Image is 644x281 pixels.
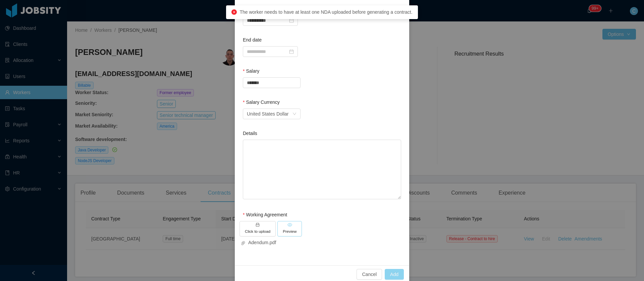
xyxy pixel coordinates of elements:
[243,212,287,217] label: Working Agreement
[277,221,302,236] button: icon: eye-oPreview
[243,99,280,105] label: Salary Currency
[243,140,401,199] textarea: Details
[289,49,294,54] i: icon: calendar
[289,18,294,23] i: icon: calendar
[239,9,412,15] span: The worker needs to have at least one NDA uploaded before generating a contract.
[243,78,300,88] input: Salary
[243,131,257,136] label: Details
[245,228,270,234] h5: Click to upload
[385,269,404,280] button: Add
[357,269,382,280] button: Cancel
[231,9,237,15] i: icon: close-circle
[247,109,289,119] div: United States Dollar
[241,241,246,245] i: icon: paper-clip
[241,239,400,246] span: Adendum.pdf
[239,228,304,234] span: icon: inboxClick to uploadicon: eye-oPreview
[243,68,259,74] label: Salary
[243,37,262,43] label: End date
[292,112,297,117] i: icon: down
[283,228,297,234] h5: Preview
[239,221,276,236] button: icon: inboxClick to upload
